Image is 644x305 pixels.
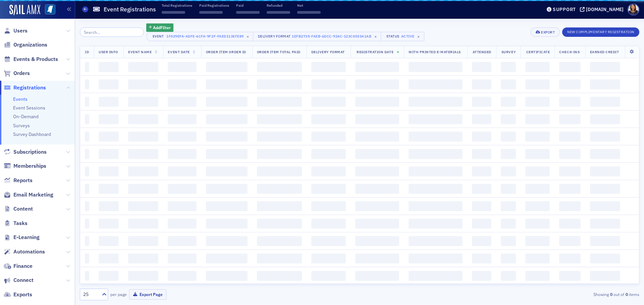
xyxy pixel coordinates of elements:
[45,4,55,15] img: SailAMX
[297,3,321,8] p: Net
[590,236,620,246] span: ‌
[473,50,491,54] span: Attended
[99,79,119,89] span: ‌
[168,271,196,281] span: ‌
[4,220,28,227] a: Tasks
[206,184,248,194] span: ‌
[99,114,119,124] span: ‌
[128,132,158,142] span: ‌
[85,201,89,211] span: ‌
[128,62,158,72] span: ‌
[409,97,462,107] span: ‌
[553,6,576,12] div: Support
[525,236,550,246] span: ‌
[501,271,516,281] span: ‌
[99,253,119,263] span: ‌
[580,7,626,12] button: [DOMAIN_NAME]
[99,201,119,211] span: ‌
[13,56,58,63] span: Events & Products
[128,184,158,194] span: ‌
[501,132,516,142] span: ‌
[168,62,196,72] span: ‌
[590,114,620,124] span: ‌
[168,114,196,124] span: ‌
[472,149,491,159] span: ‌
[85,62,89,72] span: ‌
[409,114,462,124] span: ‌
[257,50,301,54] span: Order Item Total Paid
[355,271,399,281] span: ‌
[501,236,516,246] span: ‌
[472,166,491,176] span: ‌
[4,27,28,34] a: Users
[13,96,28,102] a: Events
[562,28,639,34] a: New Complimentary Registration
[559,79,580,89] span: ‌
[206,132,248,142] span: ‌
[409,219,462,229] span: ‌
[590,253,620,263] span: ‌
[531,27,560,37] button: Export
[151,34,165,39] div: Event
[525,149,550,159] span: ‌
[4,191,53,199] a: Email Marketing
[526,50,550,54] span: Certificate
[409,50,461,54] span: With Printed E-Materials
[199,11,223,14] span: ‌
[85,50,89,54] span: ID
[206,79,248,89] span: ‌
[501,62,516,72] span: ‌
[128,219,158,229] span: ‌
[99,62,119,72] span: ‌
[168,201,196,211] span: ‌
[168,166,196,176] span: ‌
[355,201,399,211] span: ‌
[559,50,580,54] span: Check-Ins
[257,132,302,142] span: ‌
[258,34,291,39] div: Delivery Format
[590,219,620,229] span: ‌
[559,201,580,211] span: ‌
[409,184,462,194] span: ‌
[586,6,624,12] div: [DOMAIN_NAME]
[128,236,158,246] span: ‌
[416,33,422,40] span: ×
[128,97,158,107] span: ‌
[311,114,346,124] span: ‌
[525,201,550,211] span: ‌
[355,149,399,159] span: ‌
[609,291,613,297] strong: 0
[128,79,158,89] span: ‌
[562,27,639,37] button: New Complimentary Registration
[590,97,620,107] span: ‌
[13,177,33,184] span: Reports
[355,114,399,124] span: ‌
[355,219,399,229] span: ‌
[525,271,550,281] span: ‌
[267,11,290,14] span: ‌
[4,56,58,63] a: Events & Products
[472,219,491,229] span: ‌
[13,205,33,213] span: Content
[409,201,462,211] span: ‌
[85,236,89,246] span: ‌
[311,201,346,211] span: ‌
[355,79,399,89] span: ‌
[386,34,400,39] div: Status
[355,62,399,72] span: ‌
[501,166,516,176] span: ‌
[153,24,171,30] span: Add Filter
[85,184,89,194] span: ‌
[257,149,302,159] span: ‌
[355,97,399,107] span: ‌
[13,27,28,34] span: Users
[4,248,45,255] a: Automations
[257,201,302,211] span: ‌
[206,50,246,54] span: Order Item Order ID
[311,50,345,54] span: Delivery Format
[472,201,491,211] span: ‌
[128,149,158,159] span: ‌
[13,277,34,284] span: Connect
[13,41,47,49] span: Organizations
[13,262,33,270] span: Finance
